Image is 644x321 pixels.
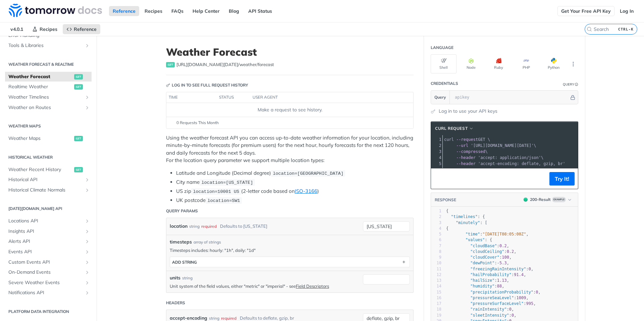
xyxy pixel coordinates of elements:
p: Timesteps includes: hourly: "1h", daily: "1d" [170,247,410,253]
h2: Historical Weather [5,154,92,160]
button: Show subpages for Weather on Routes [85,105,90,110]
div: required [201,221,217,231]
a: Alerts APIShow subpages for Alerts API [5,236,92,247]
label: units [170,274,180,281]
span: "time" [466,232,480,236]
span: : , [446,244,509,248]
button: Show subpages for Alerts API [85,239,90,244]
h2: Platform DATA integration [5,309,92,315]
span: 0 [529,267,531,271]
a: Blog [225,6,243,16]
span: Historical API [8,176,83,183]
h2: Weather Maps [5,123,92,129]
div: 5 [431,161,442,167]
span: \ [444,149,488,154]
span: 0.2 [507,249,514,254]
span: --header [456,155,476,160]
span: Realtime Weather [8,84,72,90]
span: 'accept-encoding: deflate, gzip, br' [478,161,565,166]
div: 9 [431,255,441,260]
button: Shell [431,54,457,73]
button: Node [458,54,484,73]
div: string [182,275,193,281]
div: Language [431,45,453,51]
a: Help Center [189,6,223,16]
span: : , [446,301,536,306]
span: 1009 [517,296,526,300]
span: : , [446,267,533,271]
span: : , [446,232,529,236]
a: Severe Weather EventsShow subpages for Severe Weather Events [5,278,92,288]
a: Weather TimelinesShow subpages for Weather Timelines [5,92,92,102]
div: 14 [431,283,441,289]
svg: Key [166,83,170,87]
div: 8 [431,249,441,255]
a: Weather on RoutesShow subpages for Weather on Routes [5,103,92,113]
span: "values" [466,237,485,242]
th: user agent [250,92,400,103]
a: Get Your Free API Key [557,6,614,16]
span: \ [444,155,543,160]
span: Weather Timelines [8,94,83,101]
button: Show subpages for Historical API [85,177,90,182]
span: Weather Forecast [8,73,72,80]
kbd: CTRL-K [616,26,635,33]
a: Reference [109,6,139,16]
h1: Weather Forecast [166,46,414,58]
div: Defaults to [US_STATE] [220,221,267,231]
div: Credentials [431,81,458,87]
button: Ruby [486,54,512,73]
div: 15 [431,289,441,295]
span: : , [446,284,504,288]
span: get [166,62,175,67]
span: Weather Maps [8,135,72,142]
div: ADD string [172,260,197,265]
a: On-Demand EventsShow subpages for On-Demand Events [5,267,92,277]
span: --url [456,143,468,148]
span: v4.0.1 [7,24,27,34]
button: More Languages [568,59,578,69]
span: "sleetIntensity" [470,313,509,318]
span: : , [446,261,509,265]
span: On-Demand Events [8,269,83,276]
span: Example [552,197,566,202]
span: '[URL][DOMAIN_NAME][DATE]' [471,143,534,148]
th: status [217,92,250,103]
span: "precipitationProbability" [470,290,533,295]
a: Recipes [29,24,61,34]
span: Notifications API [8,289,83,296]
button: Show subpages for Notifications API [85,290,90,296]
button: Show subpages for Tools & Libraries [85,43,90,48]
input: apikey [451,91,569,104]
span: 1.13 [497,278,507,283]
button: cURL Request [433,125,476,132]
span: Severe Weather Events [8,279,83,286]
div: 1 [431,208,441,214]
span: Historical Climate Normals [8,187,83,194]
a: Reference [63,24,100,34]
span: 0 [509,307,512,312]
a: ISO-3166 [295,188,317,194]
span: 100 [502,255,509,260]
button: ADD string [170,257,410,267]
div: 2 [431,143,442,149]
div: 2 [431,214,441,220]
span: "cloudCeiling" [470,249,504,254]
li: UK postcode [176,197,414,204]
span: GET \ [444,137,490,142]
span: "freezingRainIntensity" [470,267,526,271]
span: "minutely" [456,220,480,225]
span: Events API [8,249,83,255]
a: Weather Recent Historyget [5,165,92,175]
span: curl [444,137,454,142]
div: 4 [431,226,441,231]
span: "timelines" [451,214,477,219]
span: get [74,136,83,141]
div: 13 [431,278,441,283]
p: Using the weather forecast API you can access up-to-date weather information for your location, i... [166,134,414,164]
span: Locations API [8,218,83,224]
span: : [ [446,220,487,225]
button: Copy to clipboard [434,174,444,184]
a: Field Descriptors [296,283,329,289]
span: https://api.tomorrow.io/v4/weather/forecast [176,61,274,68]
